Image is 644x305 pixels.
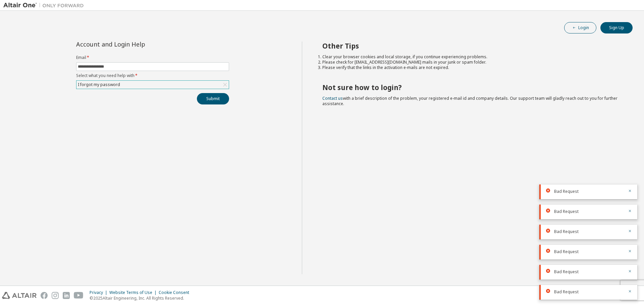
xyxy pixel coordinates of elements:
div: Account and Login Help [76,42,199,47]
span: Bad Request [554,269,579,275]
h2: Not sure how to login? [322,83,621,92]
img: facebook.svg [41,292,48,299]
img: altair_logo.svg [2,292,37,299]
div: I forgot my password [77,81,121,88]
button: Sign Up [600,22,633,33]
div: Website Terms of Use [109,290,159,295]
li: Please verify that the links in the activation e-mails are not expired. [322,65,621,70]
span: Bad Request [554,229,579,234]
label: Select what you need help with [76,73,229,78]
p: © 2025 Altair Engineering, Inc. All Rights Reserved. [90,295,193,301]
span: Bad Request [554,289,579,295]
div: Privacy [90,290,109,295]
img: linkedin.svg [63,292,70,299]
img: Altair One [3,2,87,9]
label: Email [76,55,229,60]
span: Bad Request [554,249,579,254]
li: Please check for [EMAIL_ADDRESS][DOMAIN_NAME] mails in your junk or spam folder. [322,60,621,65]
button: Submit [197,93,229,104]
a: Contact us [322,95,343,101]
button: Login [564,22,596,33]
img: youtube.svg [74,292,84,299]
span: Bad Request [554,209,579,214]
div: I forgot my password [76,81,229,89]
span: with a brief description of the problem, your registered e-mail id and company details. Our suppo... [322,95,618,106]
h2: Other Tips [322,42,621,50]
li: Clear your browser cookies and local storage, if you continue experiencing problems. [322,54,621,60]
img: instagram.svg [52,292,59,299]
span: Bad Request [554,189,579,194]
div: Cookie Consent [159,290,193,295]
